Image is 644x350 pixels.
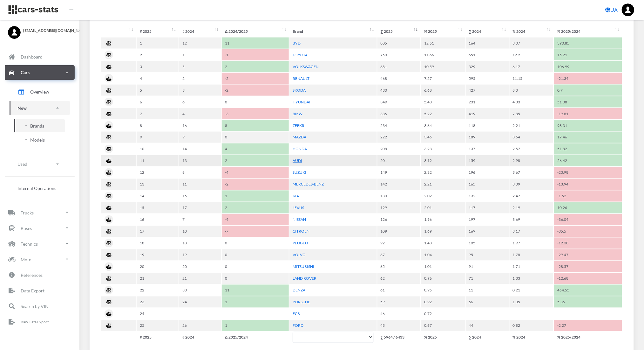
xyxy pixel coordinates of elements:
[101,26,136,37] th: : activate to sort column ascending
[377,238,421,249] td: 92
[421,96,465,108] td: 5.43
[466,61,509,72] td: 329
[293,135,306,140] a: MAZDA
[10,182,70,195] a: Internal Operations
[421,191,465,202] td: 2.02
[510,249,553,261] td: 1.78
[10,157,70,171] a: Used
[293,64,319,69] a: VOLKSWAGEN
[222,297,289,308] td: 1
[222,238,289,249] td: 0
[377,297,421,308] td: 59
[8,26,71,33] a: [EMAIL_ADDRESS][DOMAIN_NAME]
[179,191,221,202] td: 15
[222,320,289,331] td: 1
[5,299,75,313] a: Search by VIN
[222,179,289,190] td: -2
[510,226,553,237] td: 3.17
[137,273,179,284] td: 21
[293,170,306,175] a: SUZUKI
[421,202,465,213] td: 2.01
[421,226,465,237] td: 1.69
[377,132,421,143] td: 222
[21,53,43,61] p: Dashboard
[293,88,306,93] a: SKODA
[554,238,622,249] td: -12.38
[510,85,553,96] td: 8.0
[421,73,465,84] td: 7.27
[293,76,309,81] a: RENAULT
[179,332,221,343] th: # 2024
[377,96,421,108] td: 349
[510,49,553,60] td: 12.2
[510,132,553,143] td: 3.54
[421,261,465,272] td: 1.01
[510,73,553,84] td: 11.15
[466,120,509,131] td: 118
[377,38,421,49] td: 805
[466,191,509,202] td: 132
[137,143,179,155] td: 10
[554,332,622,343] th: % 2025/2024
[222,191,289,202] td: 1
[421,120,465,131] td: 3.64
[222,285,289,296] td: 11
[21,224,32,232] p: Buses
[137,73,179,84] td: 4
[554,85,622,96] td: 0.7
[554,179,622,190] td: -13.94
[23,28,71,33] span: [EMAIL_ADDRESS][DOMAIN_NAME]
[21,255,31,263] p: Moto
[222,73,289,84] td: -2
[554,214,622,225] td: -36.04
[179,61,221,72] td: 5
[554,297,622,308] td: 5.36
[466,108,509,119] td: 419
[510,108,553,119] td: 7.85
[137,261,179,272] td: 20
[554,167,622,178] td: -23.98
[510,179,553,190] td: 3.09
[179,273,221,284] td: 21
[377,273,421,284] td: 62
[510,332,553,343] th: % 2024
[179,49,221,60] td: 1
[222,120,289,131] td: 8
[510,26,553,37] th: %&nbsp;2024: activate to sort column ascending
[510,273,553,284] td: 1.33
[554,273,622,284] td: -12.68
[222,26,289,37] th: Δ&nbsp;2024/2025: activate to sort column ascending
[421,249,465,261] td: 1.04
[137,332,179,343] th: # 2025
[421,132,465,143] td: 3.45
[603,3,620,16] a: UA
[421,179,465,190] td: 2.21
[293,158,302,163] a: AUDI
[510,202,553,213] td: 2.19
[293,229,309,234] a: CITROEN
[179,261,221,272] td: 20
[293,52,308,57] a: TOYOTA
[10,84,70,100] a: Overview
[137,108,179,119] td: 7
[21,240,38,248] p: Technics
[466,26,509,37] th: ∑&nbsp;2024: activate to sort column ascending
[554,261,622,272] td: -28.57
[137,85,179,96] td: 5
[222,261,289,272] td: 0
[466,96,509,108] td: 231
[554,96,622,108] td: 51.08
[222,61,289,72] td: 2
[377,320,421,331] td: 43
[466,73,509,84] td: 595
[377,332,421,343] th: ∑ 5964 / 6433
[179,108,221,119] td: 4
[466,297,509,308] td: 56
[293,311,300,316] a: FCB
[17,185,56,192] span: Internal Operations
[222,49,289,60] td: -1
[466,249,509,261] td: 95
[179,202,221,213] td: 17
[222,273,289,284] td: 0
[179,85,221,96] td: 3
